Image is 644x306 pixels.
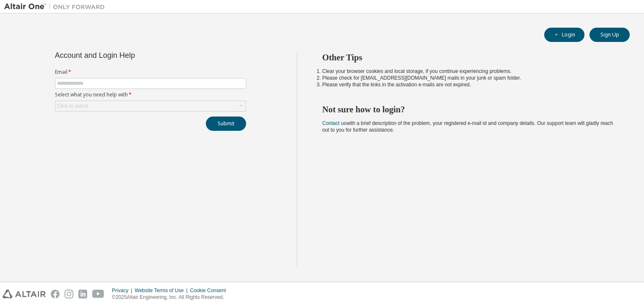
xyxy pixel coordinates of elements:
img: linkedin.svg [78,290,87,298]
div: Account and Login Help [55,52,208,59]
p: © 2025 Altair Engineering, Inc. All Rights Reserved. [112,294,231,301]
img: instagram.svg [65,290,73,298]
label: Select what you need help with [55,91,246,98]
div: Click to select [55,101,246,111]
li: Please check for [EMAIL_ADDRESS][DOMAIN_NAME] mails in your junk or spam folder. [322,75,615,81]
li: Please verify that the links in the activation e-mails are not expired. [322,81,615,88]
div: Cookie Consent [190,287,231,294]
img: youtube.svg [92,290,104,298]
div: Privacy [112,287,135,294]
h2: Not sure how to login? [322,104,615,115]
a: Contact us [322,120,346,126]
div: Click to select [57,103,88,109]
label: Email [55,69,246,75]
span: with a brief description of the problem, your registered e-mail id and company details. Our suppo... [322,120,613,133]
img: altair_logo.svg [3,290,46,298]
img: Altair One [4,3,109,11]
img: facebook.svg [51,290,60,298]
div: Website Terms of Use [135,287,190,294]
button: Submit [206,117,246,131]
button: Sign Up [589,28,630,42]
button: Login [544,28,584,42]
li: Clear your browser cookies and local storage, if you continue experiencing problems. [322,68,615,75]
h2: Other Tips [322,52,615,63]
